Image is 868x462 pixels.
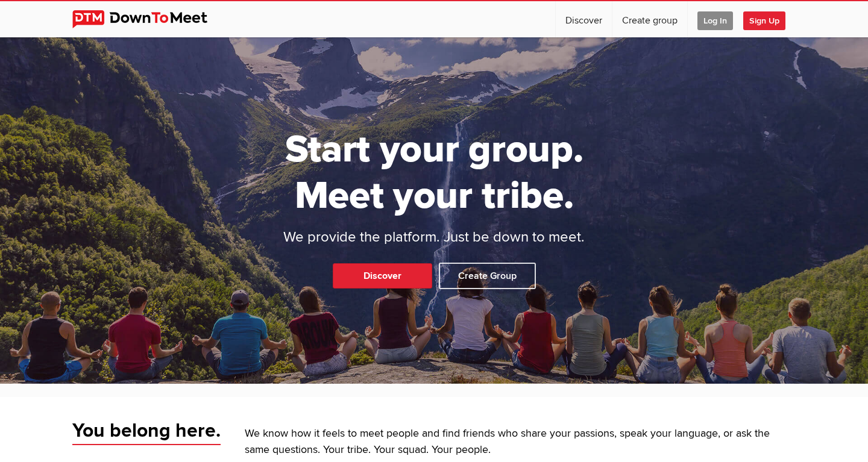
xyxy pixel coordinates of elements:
p: We know how it feels to meet people and find friends who share your passions, speak your language... [245,426,796,458]
span: You belong here. [72,419,221,445]
a: Discover [556,1,612,37]
a: Sign Up [743,1,795,37]
a: Create Group [439,263,536,289]
img: DownToMeet [72,10,226,28]
span: Log In [697,11,733,30]
a: Discover [333,263,432,289]
a: Create group [612,1,687,37]
h1: Start your group. Meet your tribe. [238,126,630,219]
span: Sign Up [743,11,785,30]
a: Log In [688,1,743,37]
